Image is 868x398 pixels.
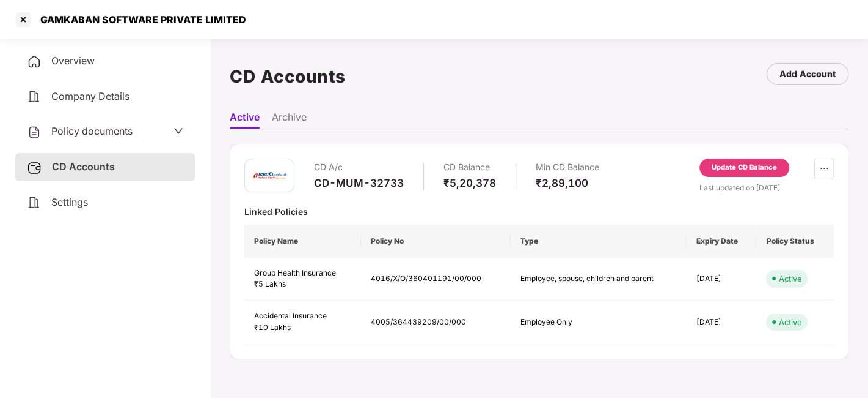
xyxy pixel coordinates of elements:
[778,272,801,285] div: Active
[686,258,756,301] td: [DATE]
[27,125,42,140] img: svg+xml;base64,PHN2ZyB4bWxucz0iaHR0cDovL3d3dy53My5vcmcvMjAwMC9zdmciIHdpZHRoPSIyNCIgaGVpZ2h0PSIyNC...
[699,182,834,193] div: Last updated on [DATE]
[272,111,307,129] li: Archive
[536,176,599,190] div: ₹2,89,100
[51,54,95,67] span: Overview
[361,258,511,301] td: 4016/X/O/360401191/00/000
[173,126,183,136] span: down
[27,160,42,175] img: svg+xml;base64,PHN2ZyB3aWR0aD0iMjUiIGhlaWdodD0iMjQiIHZpZXdCb3g9IjAgMCAyNSAyNCIgZmlsbD0ibm9uZSIgeG...
[52,160,115,173] span: CD Accounts
[27,195,42,210] img: svg+xml;base64,PHN2ZyB4bWxucz0iaHR0cDovL3d3dy53My5vcmcvMjAwMC9zdmciIHdpZHRoPSIyNCIgaGVpZ2h0PSIyNC...
[254,310,351,322] div: Accidental Insurance
[443,176,496,190] div: ₹5,20,378
[520,273,655,285] div: Employee, spouse, children and parent
[443,159,496,176] div: CD Balance
[254,268,351,279] div: Group Health Insurance
[520,317,655,328] div: Employee Only
[51,125,133,137] span: Policy documents
[314,176,404,190] div: CD-MUM-32733
[27,54,42,69] img: svg+xml;base64,PHN2ZyB4bWxucz0iaHR0cDovL3d3dy53My5vcmcvMjAwMC9zdmciIHdpZHRoPSIyNCIgaGVpZ2h0PSIyNC...
[361,301,511,344] td: 4005/364439209/00/000
[230,111,260,129] li: Active
[314,159,404,176] div: CD A/c
[686,301,756,344] td: [DATE]
[712,162,777,173] div: Update CD Balance
[33,13,246,26] div: GAMKABAN SOFTWARE PRIVATE LIMITED
[778,316,801,328] div: Active
[254,279,286,288] span: ₹5 Lakhs
[814,159,834,178] button: ellipsis
[756,225,834,258] th: Policy Status
[686,225,756,258] th: Expiry Date
[254,323,291,332] span: ₹10 Lakhs
[27,89,42,104] img: svg+xml;base64,PHN2ZyB4bWxucz0iaHR0cDovL3d3dy53My5vcmcvMjAwMC9zdmciIHdpZHRoPSIyNCIgaGVpZ2h0PSIyNC...
[779,67,836,81] div: Add Account
[251,169,288,182] img: icici.png
[511,225,687,258] th: Type
[51,90,129,102] span: Company Details
[244,225,361,258] th: Policy Name
[536,159,599,176] div: Min CD Balance
[244,206,834,217] div: Linked Policies
[51,196,88,208] span: Settings
[815,163,833,173] span: ellipsis
[230,63,346,90] h1: CD Accounts
[361,225,511,258] th: Policy No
